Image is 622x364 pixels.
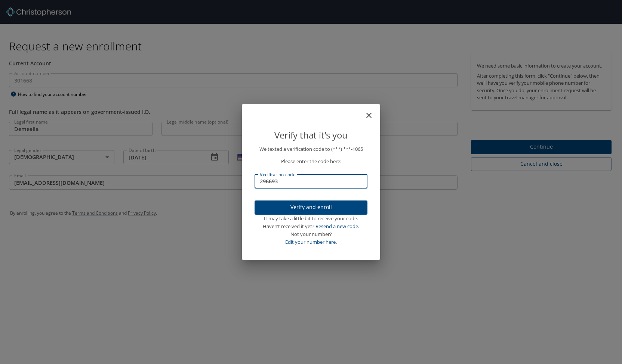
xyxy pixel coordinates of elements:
p: We texted a verification code to (***) ***- 1065 [255,145,367,153]
div: It may take a little bit to receive your code. [255,215,367,223]
span: Verify and enroll [261,203,361,212]
p: Please enter the code here: [255,158,367,165]
p: Verify that it's you [255,128,367,142]
a: Edit your number here. [285,239,337,245]
div: Haven’t received it yet? [255,223,367,230]
button: close [368,107,377,116]
div: Not your number? [255,230,367,238]
button: Verify and enroll [255,200,367,215]
a: Resend a new code. [315,223,359,230]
